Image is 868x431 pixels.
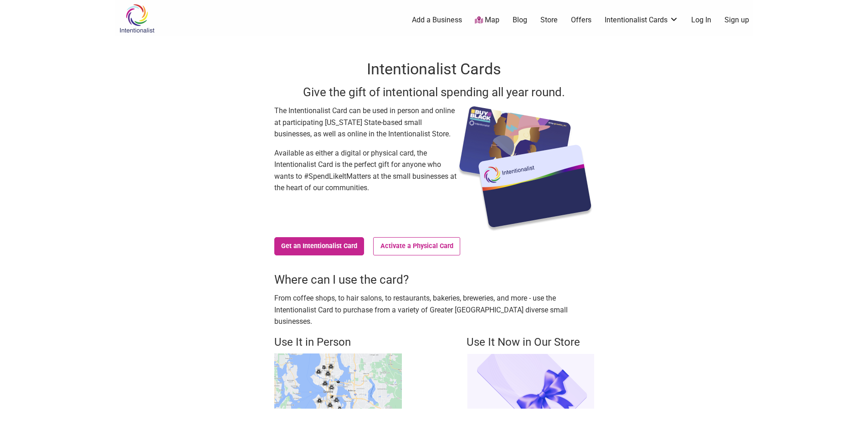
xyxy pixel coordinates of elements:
p: From coffee shops, to hair salons, to restaurants, bakeries, breweries, and more - use the Intent... [274,292,594,327]
h3: Where can I use the card? [274,271,594,288]
h4: Use It in Person [274,335,402,350]
h4: Use It Now in Our Store [467,335,594,350]
a: Store [540,15,558,25]
h3: Give the gift of intentional spending all year round. [274,84,594,100]
a: Blog [513,15,527,25]
a: Add a Business [412,15,462,25]
a: Activate a Physical Card [373,237,460,255]
img: Intentionalist Store [467,353,594,409]
h1: Intentionalist Cards [274,58,594,80]
a: Sign up [724,15,749,25]
a: Intentionalist Cards [605,15,678,25]
a: Offers [571,15,591,25]
img: Intentionalist Card [457,105,594,233]
a: Log In [691,15,711,25]
a: Get an Intentionalist Card [274,237,365,255]
img: Intentionalist [115,4,159,33]
p: Available as either a digital or physical card, the Intentionalist Card is the perfect gift for a... [274,147,457,194]
a: Map [475,15,499,26]
p: The Intentionalist Card can be used in person and online at participating [US_STATE] State-based ... [274,105,457,140]
img: Buy Black map [274,353,402,409]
